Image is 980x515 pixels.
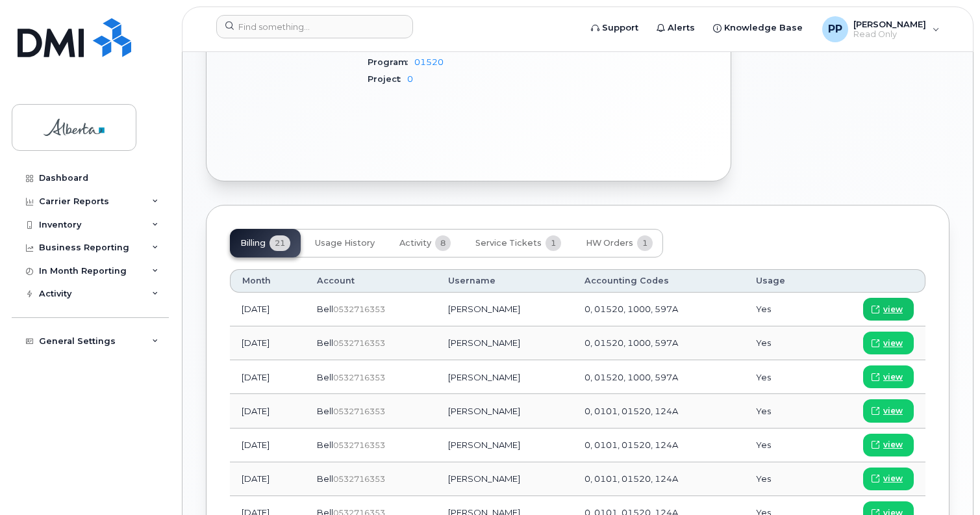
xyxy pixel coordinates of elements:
span: view [883,405,903,417]
span: view [883,439,903,451]
span: 0532716353 [333,406,385,416]
td: [PERSON_NAME] [436,293,573,326]
td: [PERSON_NAME] [436,462,573,496]
th: Accounting Codes [573,269,744,293]
span: view [883,304,903,315]
td: [DATE] [230,326,305,360]
span: 0, 0101, 01520, 124A [584,406,678,416]
span: view [883,473,903,484]
th: Usage [744,269,820,293]
span: 8 [435,235,451,251]
span: HW Orders [586,238,633,248]
span: Program [368,57,414,67]
span: Bell [317,473,333,484]
td: Yes [744,429,820,462]
td: [PERSON_NAME] [436,360,573,394]
span: Alerts [668,21,695,34]
a: view [863,399,914,422]
span: 0, 0101, 01520, 124A [584,440,678,450]
span: Activity [399,238,431,248]
span: PP [828,21,842,37]
span: 0532716353 [333,440,385,450]
td: [DATE] [230,462,305,496]
span: 0532716353 [333,373,385,382]
td: [PERSON_NAME] [436,429,573,462]
span: Read Only [853,29,926,40]
span: 0, 01520, 1000, 597A [584,337,678,348]
td: [DATE] [230,360,305,394]
a: Alerts [647,15,704,41]
span: Bell [317,372,333,382]
span: view [883,337,903,349]
td: [DATE] [230,394,305,428]
a: Knowledge Base [704,15,812,41]
a: view [863,434,914,456]
input: Find something... [216,15,413,38]
a: view [863,298,914,321]
span: [PERSON_NAME] [853,19,926,29]
span: 0, 0101, 01520, 124A [584,473,678,484]
td: [PERSON_NAME] [436,394,573,428]
a: 0 [407,74,413,84]
a: 01520 [414,57,444,67]
span: 0532716353 [333,338,385,348]
span: 1 [546,235,561,251]
th: Account [305,269,436,293]
td: Yes [744,394,820,428]
td: Yes [744,462,820,496]
span: Bell [317,440,333,450]
span: view [883,371,903,383]
td: Yes [744,360,820,394]
span: 0, 01520, 1000, 597A [584,372,678,382]
a: view [863,365,914,388]
span: 0, 01520, 1000, 597A [584,304,678,314]
span: Service Tickets [475,238,542,248]
div: Purviben Pandya [813,16,949,42]
th: Month [230,269,305,293]
span: 1 [637,235,653,251]
a: view [863,468,914,490]
td: [DATE] [230,293,305,326]
span: Bell [317,337,333,348]
td: [PERSON_NAME] [436,326,573,360]
span: Support [602,21,638,34]
span: Bell [317,406,333,416]
span: Knowledge Base [724,21,803,34]
span: Bell [317,304,333,314]
td: [DATE] [230,429,305,462]
span: Project [368,74,407,84]
a: Support [582,15,647,41]
td: Yes [744,326,820,360]
span: 0532716353 [333,474,385,484]
span: 0532716353 [333,304,385,314]
span: Usage History [315,238,375,248]
th: Username [436,269,573,293]
a: view [863,332,914,354]
td: Yes [744,293,820,326]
